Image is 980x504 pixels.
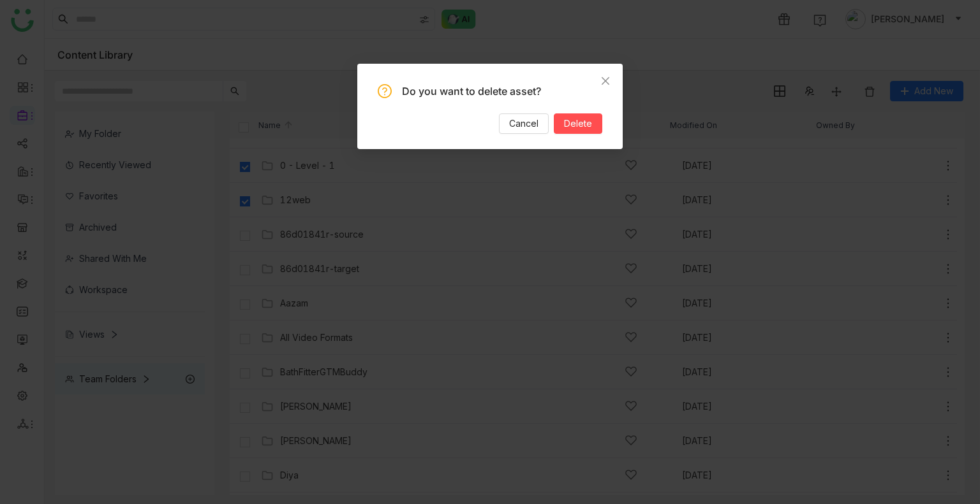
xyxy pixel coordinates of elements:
[588,64,623,98] button: Close
[554,113,602,134] button: Delete
[509,117,538,131] span: Cancel
[402,85,541,97] span: Do you want to delete asset?
[499,113,549,134] button: Cancel
[564,117,592,131] span: Delete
